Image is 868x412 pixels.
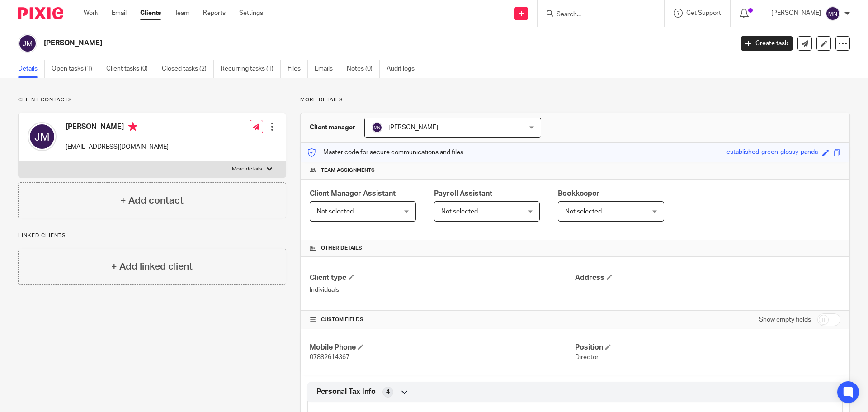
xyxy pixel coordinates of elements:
[317,208,354,215] span: Not selected
[771,9,821,18] p: [PERSON_NAME]
[84,9,98,18] a: Work
[239,9,263,18] a: Settings
[310,285,575,294] p: Individuals
[18,34,37,53] img: svg%3E
[321,245,362,252] span: Other details
[140,9,161,18] a: Clients
[18,232,286,239] p: Linked clients
[686,10,721,16] span: Get Support
[307,148,463,157] p: Master code for secure communications and files
[347,60,380,78] a: Notes (0)
[128,122,137,131] i: Primary
[310,343,575,352] h4: Mobile Phone
[310,316,575,323] h4: CUSTOM FIELDS
[203,9,226,18] a: Reports
[120,194,184,208] h4: + Add contact
[372,122,382,133] img: svg%3E
[321,167,375,174] span: Team assignments
[316,387,376,397] span: Personal Tax Info
[388,124,438,131] span: [PERSON_NAME]
[386,388,390,397] span: 4
[288,60,308,78] a: Files
[175,9,189,18] a: Team
[565,208,602,215] span: Not selected
[111,260,193,274] h4: + Add linked client
[52,60,99,78] a: Open tasks (1)
[726,147,818,158] div: established-green-glossy-panda
[18,7,63,19] img: Pixie
[315,60,340,78] a: Emails
[18,96,286,104] p: Client contacts
[310,354,349,360] span: 07882614367
[232,166,262,173] p: More details
[112,9,127,18] a: Email
[441,208,478,215] span: Not selected
[575,273,840,283] h4: Address
[310,273,575,283] h4: Client type
[558,190,599,197] span: Bookkeeper
[826,6,840,21] img: svg%3E
[28,122,57,151] img: svg%3E
[44,38,590,48] h2: [PERSON_NAME]
[66,142,169,152] p: [EMAIL_ADDRESS][DOMAIN_NAME]
[221,60,281,78] a: Recurring tasks (1)
[310,123,355,132] h3: Client manager
[387,60,421,78] a: Audit logs
[575,354,599,360] span: Director
[18,60,45,78] a: Details
[106,60,155,78] a: Client tasks (0)
[759,315,811,324] label: Show empty fields
[300,96,850,104] p: More details
[556,11,637,19] input: Search
[310,190,396,197] span: Client Manager Assistant
[162,60,214,78] a: Closed tasks (2)
[434,190,492,197] span: Payroll Assistant
[66,122,169,133] h4: [PERSON_NAME]
[741,36,793,51] a: Create task
[575,343,840,352] h4: Position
